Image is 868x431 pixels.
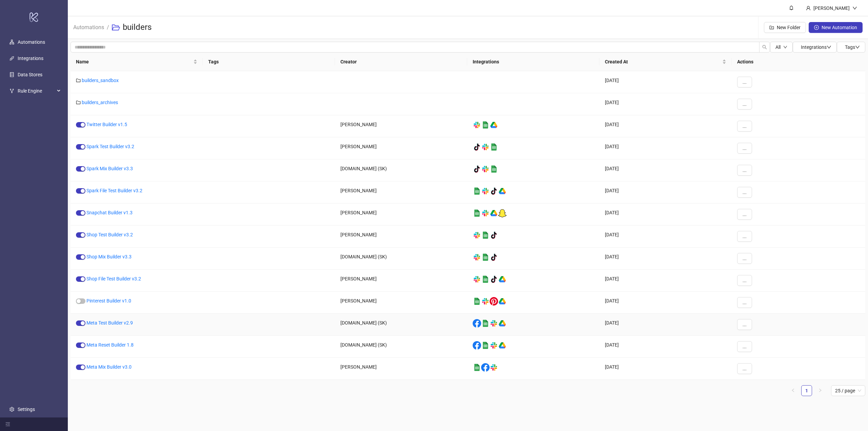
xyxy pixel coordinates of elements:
[335,358,467,380] div: [PERSON_NAME]
[599,181,732,203] div: [DATE]
[737,231,752,242] button: ...
[86,320,133,326] a: Meta Test Builder v2.9
[86,254,132,259] a: Shop Mix Builder v3.3
[806,6,811,11] span: user
[845,44,860,50] span: Tags
[814,25,819,30] span: plus-circle
[811,4,852,12] div: [PERSON_NAME]
[335,292,467,314] div: [PERSON_NAME]
[743,190,747,195] span: ...
[335,137,467,159] div: [PERSON_NAME]
[743,145,747,151] span: ...
[801,385,812,396] li: 1
[743,300,747,305] span: ...
[86,122,127,127] a: Twitter Builder v1.5
[599,314,732,336] div: [DATE]
[599,336,732,358] div: [DATE]
[76,78,81,83] span: folder
[599,203,732,226] div: [DATE]
[737,165,752,176] button: ...
[86,342,134,348] a: Meta Reset Builder 1.8
[737,363,752,374] button: ...
[762,45,767,50] span: search
[335,248,467,270] div: [DOMAIN_NAME] (SK)
[737,297,752,308] button: ...
[777,25,801,30] span: New Folder
[827,45,831,50] span: down
[789,5,794,10] span: bell
[737,99,752,110] button: ...
[737,341,752,352] button: ...
[599,248,732,270] div: [DATE]
[76,100,81,105] span: folder
[335,181,467,203] div: [PERSON_NAME]
[743,366,747,371] span: ...
[737,77,752,87] button: ...
[743,322,747,327] span: ...
[82,78,119,83] a: builders_sandbox
[769,25,774,30] span: folder-add
[71,53,203,71] th: Name
[791,388,795,392] span: left
[82,100,118,105] a: builders_archives
[123,22,152,33] h3: builders
[86,210,133,215] a: Snapchat Builder v1.3
[837,42,865,53] button: Tagsdown
[86,232,133,237] a: Shop Test Builder v3.2
[743,168,747,173] span: ...
[743,79,747,85] span: ...
[335,203,467,226] div: [PERSON_NAME]
[86,298,131,303] a: Pinterest Builder v1.0
[737,253,752,264] button: ...
[743,256,747,261] span: ...
[203,53,335,71] th: Tags
[743,234,747,239] span: ...
[599,93,732,115] div: [DATE]
[599,53,732,71] th: Created At
[809,22,863,33] button: New Automation
[86,364,132,370] a: Meta Mix Builder v3.0
[9,89,14,93] span: fork
[852,6,857,11] span: down
[788,385,798,396] li: Previous Page
[737,209,752,220] button: ...
[599,226,732,248] div: [DATE]
[335,314,467,336] div: [DOMAIN_NAME] (SK)
[835,386,861,396] span: 25 / page
[18,407,35,412] a: Settings
[793,42,837,53] button: Integrationsdown
[770,42,793,53] button: Alldown
[815,385,826,396] button: right
[855,45,860,50] span: down
[599,292,732,314] div: [DATE]
[18,84,55,98] span: Rule Engine
[737,143,752,154] button: ...
[737,121,752,132] button: ...
[335,159,467,181] div: [DOMAIN_NAME] (SK)
[599,115,732,137] div: [DATE]
[737,319,752,330] button: ...
[86,144,134,149] a: Spark Test Builder v3.2
[72,23,105,31] a: Automations
[335,336,467,358] div: [DOMAIN_NAME] (SK)
[335,270,467,292] div: [PERSON_NAME]
[335,226,467,248] div: [PERSON_NAME]
[599,71,732,93] div: [DATE]
[18,72,42,77] a: Data Stores
[86,188,142,193] a: Spark File Test Builder v3.2
[818,388,822,392] span: right
[18,39,45,45] a: Automations
[605,58,721,65] span: Created At
[831,385,865,396] div: Page Size
[335,53,467,71] th: Creator
[107,17,109,38] li: /
[599,137,732,159] div: [DATE]
[802,386,812,396] a: 1
[764,22,806,33] button: New Folder
[815,385,826,396] li: Next Page
[743,344,747,349] span: ...
[743,212,747,217] span: ...
[737,275,752,286] button: ...
[467,53,599,71] th: Integrations
[775,44,781,50] span: All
